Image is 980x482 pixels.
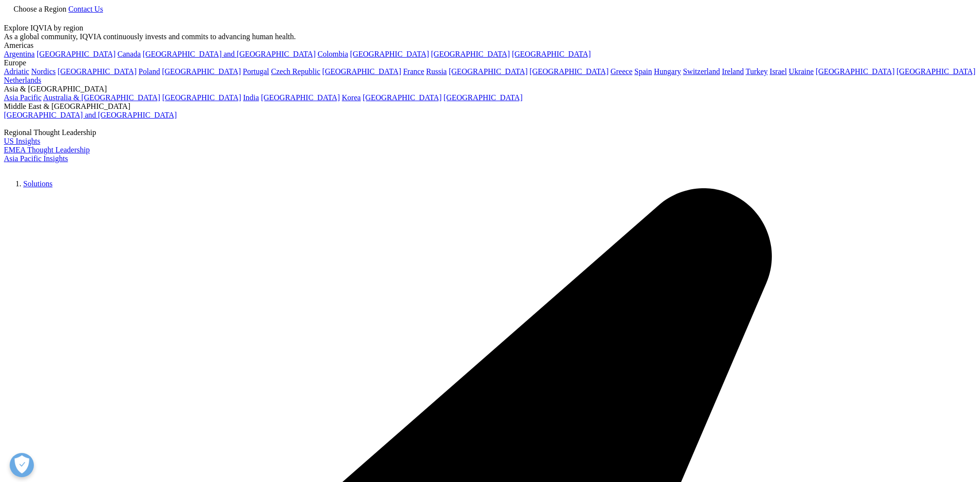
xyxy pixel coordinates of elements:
a: [GEOGRAPHIC_DATA] [449,67,528,75]
a: Ireland [722,67,744,75]
a: [GEOGRAPHIC_DATA] [444,93,523,102]
a: Korea [342,93,361,102]
a: [GEOGRAPHIC_DATA] [261,93,340,102]
div: Regional Thought Leadership [4,128,976,137]
a: India [243,93,259,102]
a: [GEOGRAPHIC_DATA] [512,50,591,58]
a: [GEOGRAPHIC_DATA] [350,50,429,58]
a: Czech Republic [271,67,320,75]
a: Australia & [GEOGRAPHIC_DATA] [43,93,160,102]
a: Canada [118,50,141,58]
a: Asia Pacific Insights [4,154,68,163]
a: [GEOGRAPHIC_DATA] [162,67,241,75]
div: Americas [4,41,976,50]
a: [GEOGRAPHIC_DATA] [897,67,976,75]
a: [GEOGRAPHIC_DATA] [431,50,510,58]
a: Ukraine [789,67,814,75]
a: US Insights [4,137,40,145]
a: Spain [634,67,652,75]
span: Choose a Region [14,5,66,13]
a: [GEOGRAPHIC_DATA] [162,93,241,102]
a: [GEOGRAPHIC_DATA] [37,50,116,58]
div: Asia & [GEOGRAPHIC_DATA] [4,85,976,93]
a: [GEOGRAPHIC_DATA] [362,93,441,102]
a: [GEOGRAPHIC_DATA] and [GEOGRAPHIC_DATA] [4,111,177,119]
a: [GEOGRAPHIC_DATA] [58,67,136,75]
a: Colombia [317,50,348,58]
a: Hungary [654,67,681,75]
div: Explore IQVIA by region [4,24,976,32]
a: Turkey [746,67,768,75]
a: Switzerland [683,67,720,75]
div: Middle East & [GEOGRAPHIC_DATA] [4,102,976,111]
a: Adriatic [4,67,29,75]
button: Open Preferences [10,453,34,477]
div: As a global community, IQVIA continuously invests and commits to advancing human health. [4,32,976,41]
a: [GEOGRAPHIC_DATA] [815,67,894,75]
a: Portugal [243,67,269,75]
a: Poland [138,67,160,75]
a: Russia [426,67,447,75]
a: [GEOGRAPHIC_DATA] and [GEOGRAPHIC_DATA] [143,50,316,58]
a: France [403,67,424,75]
a: Solutions [23,180,52,188]
a: Netherlands [4,76,41,84]
a: Asia Pacific [4,93,42,102]
a: Argentina [4,50,35,58]
a: Nordics [31,67,56,75]
a: Contact Us [68,5,103,13]
a: [GEOGRAPHIC_DATA] [322,67,401,75]
a: EMEA Thought Leadership [4,146,90,154]
a: [GEOGRAPHIC_DATA] [529,67,608,75]
a: Israel [769,67,787,75]
div: Europe [4,59,976,67]
a: Greece [610,67,632,75]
